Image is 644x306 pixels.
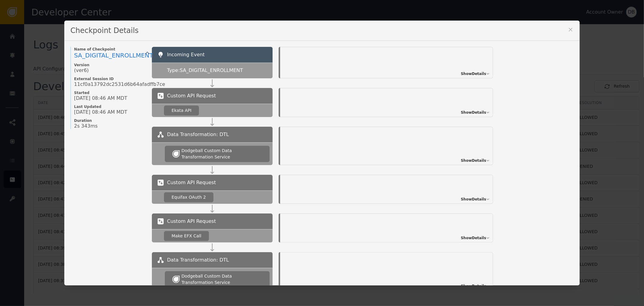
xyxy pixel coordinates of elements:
[74,47,146,52] span: Name of Checkpoint
[74,63,146,67] span: Version
[167,52,205,57] span: Incoming Event
[461,158,486,163] span: Show Details
[74,104,146,109] span: Last Updated
[167,179,216,186] span: Custom API Request
[74,109,127,115] span: [DATE] 08:46 AM MDT
[171,194,206,200] div: Equifax OAuth 2
[74,81,165,87] span: 11cf0a13792dc2531d6b64afadffb7ce
[167,92,216,99] span: Custom API Request
[74,90,146,95] span: Started
[167,67,243,74] span: Type: SA_DIGITAL_ENROLLMENT
[167,131,229,138] span: Data Transformation: DTL
[181,148,262,160] div: Dodgeball Custom Data Transformation Service
[64,21,579,41] div: Checkpoint Details
[461,71,486,76] span: Show Details
[461,197,486,202] span: Show Details
[74,123,98,129] span: 2s 343ms
[171,107,191,114] div: Ekata API
[74,52,146,60] a: SA_DIGITAL_ENROLLMENT
[74,118,146,123] span: Duration
[74,76,146,81] span: External Session ID
[181,273,262,286] div: Dodgeball Custom Data Transformation Service
[167,256,229,264] span: Data Transformation: DTL
[74,95,127,101] span: [DATE] 08:46 AM MDT
[461,110,486,115] span: Show Details
[74,67,89,73] span: (ver 6 )
[167,218,216,225] span: Custom API Request
[461,235,486,241] span: Show Details
[171,233,201,239] div: Make EFX Call
[74,52,153,59] span: SA_DIGITAL_ENROLLMENT
[461,283,486,289] span: Show Details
